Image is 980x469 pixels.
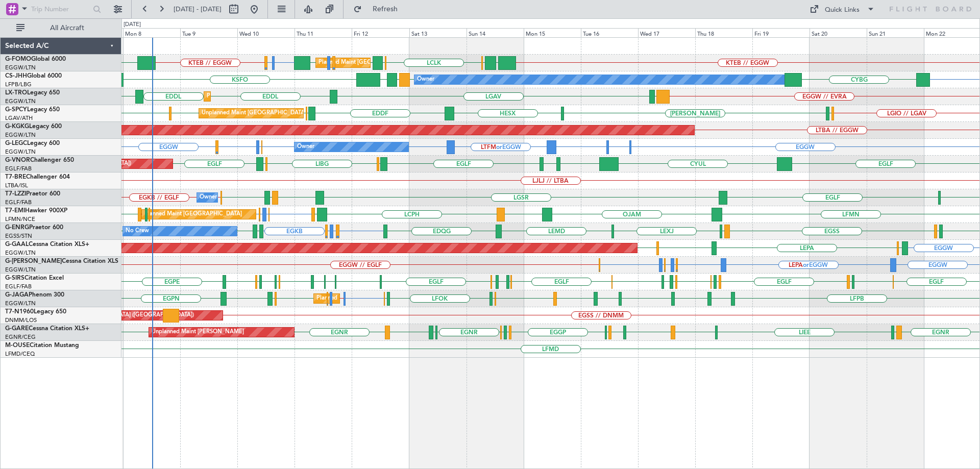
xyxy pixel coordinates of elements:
span: G-VNOR [5,157,30,163]
span: G-JAGA [5,292,29,298]
div: No Crew [126,224,149,239]
span: G-LEGC [5,140,27,146]
a: LX-TROLegacy 650 [5,90,60,96]
a: G-GAALCessna Citation XLS+ [5,241,89,248]
span: [DATE] - [DATE] [174,5,222,14]
div: Sat 20 [810,28,867,37]
a: CS-JHHGlobal 6000 [5,73,62,79]
div: Owner [417,72,434,87]
div: [DATE] [124,20,141,29]
a: EGNR/CEG [5,333,36,341]
div: Fri 19 [752,28,810,37]
a: LGAV/ATH [5,114,33,122]
a: T7-EMIHawker 900XP [5,208,67,214]
a: EGLF/FAB [5,199,32,206]
span: T7-BRE [5,174,26,180]
div: Planned Maint [GEOGRAPHIC_DATA] [144,207,242,222]
span: Refresh [364,6,407,13]
div: Planned Maint [GEOGRAPHIC_DATA] ([GEOGRAPHIC_DATA]) [316,291,477,306]
a: G-VNORChallenger 650 [5,157,74,163]
div: Mon 15 [524,28,581,37]
a: EGGW/LTN [5,266,36,274]
a: EGLF/FAB [5,283,32,290]
input: Trip Number [31,2,90,17]
span: T7-N1960 [5,309,34,315]
div: Wed 10 [237,28,295,37]
div: Owner [297,139,314,155]
div: Fri 12 [352,28,409,37]
a: LFMD/CEQ [5,350,35,358]
div: Thu 11 [295,28,352,37]
a: EGGW/LTN [5,249,36,257]
a: G-FOMOGlobal 6000 [5,56,66,62]
span: T7-LZZI [5,191,26,197]
a: EGGW/LTN [5,300,36,307]
div: Unplanned Maint [GEOGRAPHIC_DATA] ([PERSON_NAME] Intl) [202,106,367,121]
a: G-[PERSON_NAME]Cessna Citation XLS [5,258,118,264]
a: EGGW/LTN [5,97,36,105]
a: LTBA/ISL [5,182,28,189]
span: LX-TRO [5,90,27,96]
span: G-SIRS [5,275,24,281]
a: G-SPCYLegacy 650 [5,107,60,113]
a: EGGW/LTN [5,131,36,139]
span: G-KGKG [5,124,29,130]
div: Unplanned Maint [PERSON_NAME] [152,325,244,340]
button: All Aircraft [11,20,111,36]
span: G-GAAL [5,241,29,248]
a: DNMM/LOS [5,316,37,324]
a: EGGW/LTN [5,148,36,156]
div: Tue 9 [180,28,237,37]
button: Quick Links [804,1,880,17]
div: Quick Links [825,5,860,15]
a: T7-BREChallenger 604 [5,174,70,180]
a: LFPB/LBG [5,81,32,88]
div: Sat 13 [409,28,467,37]
a: EGGW/LTN [5,64,36,71]
a: G-KGKGLegacy 600 [5,124,62,130]
span: G-GARE [5,326,29,332]
span: G-FOMO [5,56,31,62]
div: Sun 21 [867,28,924,37]
a: M-OUSECitation Mustang [5,342,79,349]
div: Sun 14 [467,28,524,37]
a: G-ENRGPraetor 600 [5,225,63,231]
a: LFMN/NCE [5,215,35,223]
span: T7-EMI [5,208,25,214]
a: T7-LZZIPraetor 600 [5,191,60,197]
a: G-GARECessna Citation XLS+ [5,326,89,332]
div: Planned Maint Dusseldorf [207,89,274,104]
div: Owner [200,190,217,205]
div: Tue 16 [581,28,638,37]
a: G-LEGCLegacy 600 [5,140,60,146]
a: EGLF/FAB [5,165,32,172]
a: G-SIRSCitation Excel [5,275,64,281]
div: Planned Maint [GEOGRAPHIC_DATA] ([GEOGRAPHIC_DATA]) [318,55,479,70]
div: Mon 8 [123,28,180,37]
span: G-ENRG [5,225,29,231]
span: All Aircraft [27,24,108,32]
span: G-[PERSON_NAME] [5,258,62,264]
a: EGSS/STN [5,232,32,240]
a: T7-N1960Legacy 650 [5,309,66,315]
div: Thu 18 [695,28,752,37]
a: G-JAGAPhenom 300 [5,292,64,298]
button: Refresh [349,1,410,17]
span: M-OUSE [5,342,30,349]
span: G-SPCY [5,107,27,113]
span: CS-JHH [5,73,27,79]
div: Wed 17 [638,28,695,37]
